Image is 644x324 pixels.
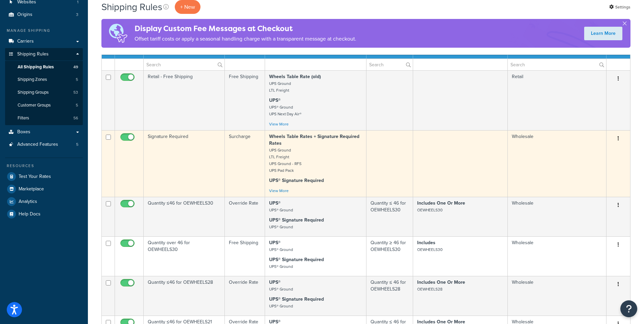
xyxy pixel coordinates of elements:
[269,133,359,147] strong: Wheels Table Rates + Signature Required Rates
[18,77,47,83] span: Shipping Zones
[5,183,83,195] a: Marketplace
[5,112,83,124] li: Filters
[508,197,606,236] td: Wholesale
[17,39,34,44] span: Carriers
[101,19,135,48] img: duties-banner-06bc72dcb5fe05cb3f9472aba00be2ae8eb53ab6f0d8bb03d382ba314ac3c341.png
[269,104,302,117] small: UPS® Ground UPS Next Day Air®
[417,247,443,253] small: OEWHEELS30
[609,2,630,12] a: Settings
[508,130,606,197] td: Wholesale
[5,8,83,21] li: Origins
[508,276,606,316] td: Wholesale
[144,70,225,130] td: Retail - Free Shipping
[366,197,413,236] td: Quantity ≤ 46 for OEWHEELS30
[18,115,29,121] span: Filters
[5,28,83,33] div: Manage Shipping
[19,199,37,205] span: Analytics
[269,188,289,194] a: View More
[19,211,41,217] span: Help Docs
[5,170,83,183] a: Test Your Rates
[5,138,83,151] a: Advanced Features 5
[225,70,265,130] td: Free Shipping
[417,200,465,207] strong: Includes One Or More
[17,142,58,147] span: Advanced Features
[73,90,78,95] span: 53
[5,86,83,99] a: Shipping Groups 53
[5,61,83,73] a: All Shipping Rules 49
[225,276,265,316] td: Override Rate
[269,80,291,93] small: UPS Ground LTL Freight
[73,64,78,70] span: 49
[135,23,356,34] h4: Display Custom Fee Messages at Checkout
[135,34,356,44] p: Offset tariff costs or apply a seasonal handling charge with a transparent message at checkout.
[269,256,324,263] strong: UPS® Signature Required
[584,27,622,40] a: Learn More
[269,224,293,230] small: UPS® Ground
[417,239,435,246] strong: Includes
[5,61,83,73] li: All Shipping Rules
[144,236,225,276] td: Quantity over 46 for OEWHEELS30
[269,73,321,80] strong: Wheels Table Rate (old)
[5,48,83,125] li: Shipping Rules
[18,90,49,95] span: Shipping Groups
[5,8,83,21] a: Origins 3
[101,0,162,14] h1: Shipping Rules
[5,99,83,112] li: Customer Groups
[366,59,413,70] input: Search
[225,130,265,197] td: Surcharge
[73,115,78,121] span: 56
[620,300,637,317] button: Open Resource Center
[269,286,293,292] small: UPS® Ground
[19,174,51,180] span: Test Your Rates
[5,73,83,86] li: Shipping Zones
[5,112,83,124] a: Filters 56
[508,59,606,70] input: Search
[366,276,413,316] td: Quantity ≤ 46 for OEWHEELS28
[5,163,83,169] div: Resources
[5,195,83,208] a: Analytics
[144,130,225,197] td: Signature Required
[5,35,83,48] li: Carriers
[269,216,324,224] strong: UPS® Signature Required
[76,12,78,18] span: 3
[269,177,324,184] strong: UPS® Signature Required
[76,142,78,147] span: 5
[17,51,49,57] span: Shipping Rules
[269,147,302,173] small: UPS Ground LTL Freight UPS Ground - RFS UPS Pad Pack
[225,236,265,276] td: Free Shipping
[18,102,51,108] span: Customer Groups
[417,286,443,292] small: OEWHEELS28
[269,121,289,127] a: View More
[269,296,324,303] strong: UPS® Signature Required
[5,208,83,220] a: Help Docs
[269,97,281,104] strong: UPS®
[508,236,606,276] td: Wholesale
[269,239,281,246] strong: UPS®
[417,279,465,286] strong: Includes One Or More
[269,279,281,286] strong: UPS®
[269,303,293,309] small: UPS® Ground
[5,126,83,138] a: Boxes
[17,12,32,18] span: Origins
[508,70,606,130] td: Retail
[76,77,78,83] span: 5
[144,276,225,316] td: Quantity ≤46 for OEWHEELS28
[5,73,83,86] a: Shipping Zones 5
[5,48,83,61] a: Shipping Rules
[19,186,44,192] span: Marketplace
[17,129,30,135] span: Boxes
[5,99,83,112] a: Customer Groups 5
[366,236,413,276] td: Quantity ≥ 46 for OEWHEELS30
[144,197,225,236] td: Quantity ≤46 for OEWHEELS30
[144,59,224,70] input: Search
[417,207,443,213] small: OEWHEELS30
[269,263,293,270] small: UPS® Ground
[5,138,83,151] li: Advanced Features
[269,247,293,253] small: UPS® Ground
[225,197,265,236] td: Override Rate
[18,64,54,70] span: All Shipping Rules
